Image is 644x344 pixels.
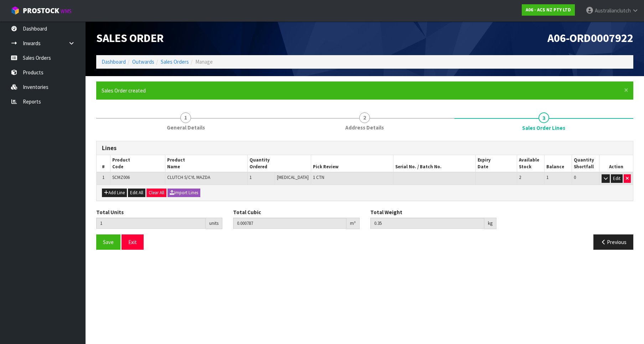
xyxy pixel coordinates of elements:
[595,7,631,14] span: Australianclutch
[167,174,210,180] span: CLUTCH S/CYL MAZDA
[128,189,145,197] button: Edit All
[61,8,72,15] small: WMS
[519,174,521,180] span: 2
[370,208,402,216] label: Total Weight
[311,155,393,172] th: Pick Review
[103,239,114,245] span: Save
[102,189,127,197] button: Add Line
[233,208,261,216] label: Total Cubic
[476,155,517,172] th: Expiry Date
[180,112,191,123] span: 1
[546,174,548,180] span: 1
[11,6,20,15] img: cube-alt.png
[539,112,549,123] span: 3
[517,155,545,172] th: Available Stock
[112,174,130,180] span: SCMZ006
[102,87,146,94] span: Sales Order created
[526,7,571,13] strong: A06 - ACS NZ PTY LTD
[393,155,476,172] th: Serial No. / Batch No.
[522,124,565,132] span: Sales Order Lines
[96,234,120,250] button: Save
[599,155,633,172] th: Action
[248,155,311,172] th: Quantity Ordered
[574,174,576,180] span: 0
[593,234,633,250] button: Previous
[102,145,628,152] h3: Lines
[96,218,206,229] input: Total Units
[195,58,213,65] span: Manage
[313,174,324,180] span: 1 CTN
[249,174,252,180] span: 1
[110,155,165,172] th: Product Code
[624,85,628,95] span: ×
[545,155,572,172] th: Balance
[102,174,104,180] span: 1
[165,155,248,172] th: Product Name
[132,58,154,65] a: Outwards
[122,234,144,250] button: Exit
[96,136,633,255] span: Sales Order Lines
[146,189,166,197] button: Clear All
[23,6,59,15] span: ProStock
[277,174,309,180] span: [MEDICAL_DATA]
[345,124,384,131] span: Address Details
[97,155,110,172] th: #
[572,155,599,172] th: Quantity Shortfall
[233,218,346,229] input: Total Cubic
[167,124,205,131] span: General Details
[359,112,370,123] span: 2
[96,31,164,45] span: Sales Order
[370,218,484,229] input: Total Weight
[547,31,633,45] span: A06-ORD0007922
[206,218,222,229] div: units
[96,208,124,216] label: Total Units
[611,174,623,183] button: Edit
[168,189,200,197] button: Import Lines
[161,58,189,65] a: Sales Orders
[102,58,126,65] a: Dashboard
[346,218,360,229] div: m³
[484,218,496,229] div: kg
